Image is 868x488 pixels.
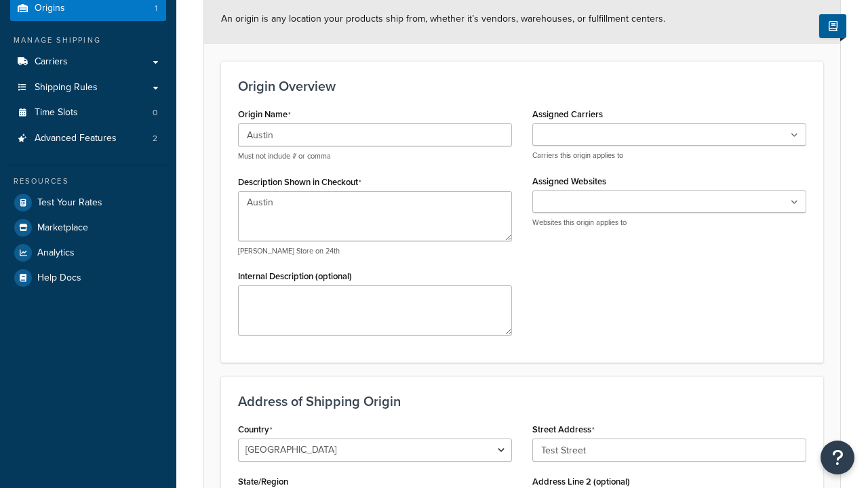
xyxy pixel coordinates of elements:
span: 0 [153,107,157,119]
a: Advanced Features2 [10,126,166,151]
h3: Origin Overview [238,79,806,94]
span: An origin is any location your products ship from, whether it’s vendors, warehouses, or fulfillme... [221,12,665,26]
div: Manage Shipping [10,35,166,46]
label: Description Shown in Checkout [238,177,361,188]
span: 2 [153,133,157,144]
a: Time Slots0 [10,100,166,125]
label: Assigned Websites [532,176,606,186]
p: Websites this origin applies to [532,218,806,228]
h3: Address of Shipping Origin [238,394,806,409]
span: Analytics [37,247,75,259]
span: Test Your Rates [37,197,102,209]
span: Advanced Features [35,133,117,144]
button: Open Resource Center [821,441,854,474]
span: Time Slots [35,107,78,119]
a: Help Docs [10,266,166,290]
span: Marketplace [37,222,88,234]
span: Help Docs [37,272,81,284]
button: Show Help Docs [819,14,846,38]
label: Internal Description (optional) [238,271,352,281]
li: Advanced Features [10,126,166,151]
p: Carriers this origin applies to [532,150,806,161]
textarea: Austin [238,191,512,241]
label: Street Address [532,424,595,435]
a: Shipping Rules [10,75,166,100]
label: Origin Name [238,109,291,120]
label: Address Line 2 (optional) [532,476,630,487]
li: Time Slots [10,100,166,125]
div: Resources [10,176,166,187]
label: State/Region [238,476,288,487]
span: 1 [155,3,157,14]
span: Carriers [35,56,68,68]
a: Marketplace [10,216,166,240]
span: Shipping Rules [35,82,98,94]
a: Carriers [10,49,166,75]
a: Test Your Rates [10,190,166,215]
p: Must not include # or comma [238,151,512,161]
label: Assigned Carriers [532,109,603,119]
span: Origins [35,3,65,14]
label: Country [238,424,273,435]
a: Analytics [10,241,166,265]
p: [PERSON_NAME] Store on 24th [238,246,512,256]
